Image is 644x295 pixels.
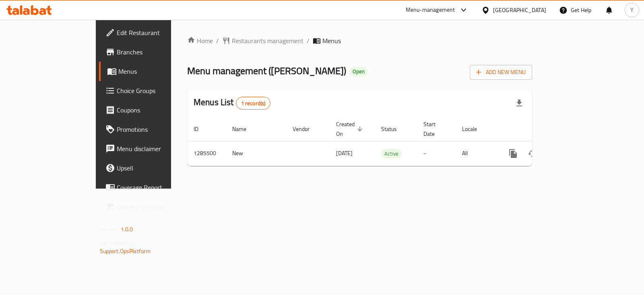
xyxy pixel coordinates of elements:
[504,144,523,163] button: more
[100,246,151,256] a: Support.OpsPlatform
[117,47,197,57] span: Branches
[336,148,353,158] span: [DATE]
[470,65,532,80] button: Add New Menu
[118,66,197,76] span: Menus
[117,202,197,212] span: Grocery Checklist
[222,36,303,46] a: Restaurants management
[336,119,365,139] span: Created On
[194,96,270,110] h2: Menus List
[117,183,197,192] span: Coverage Report
[423,119,446,139] span: Start Date
[216,36,219,46] li: /
[117,86,197,96] span: Choice Groups
[187,117,587,166] table: enhanced table
[99,158,203,178] a: Upsell
[194,124,209,134] span: ID
[187,141,226,166] td: 1285500
[117,144,197,154] span: Menu disclaimer
[349,67,368,77] div: Open
[322,36,341,46] span: Menus
[630,6,634,15] span: Y
[293,124,320,134] span: Vendor
[99,178,203,197] a: Coverage Report
[99,62,203,81] a: Menus
[349,68,368,75] span: Open
[99,81,203,100] a: Choice Groups
[523,144,542,163] button: Change Status
[236,97,271,110] div: Total records count
[476,67,526,77] span: Add New Menu
[456,141,497,166] td: All
[99,42,203,62] a: Branches
[406,5,455,15] div: Menu-management
[100,224,120,235] span: Version:
[417,141,456,166] td: -
[307,36,310,46] li: /
[381,149,402,158] div: Active
[99,100,203,120] a: Coupons
[187,62,346,80] span: Menu management ( [PERSON_NAME] )
[236,100,270,107] span: 1 record(s)
[117,105,197,115] span: Coupons
[121,224,133,235] span: 1.0.0
[232,36,303,46] span: Restaurants management
[381,149,402,158] span: Active
[226,141,286,166] td: New
[117,28,197,37] span: Edit Restaurant
[232,124,257,134] span: Name
[493,6,546,15] div: [GEOGRAPHIC_DATA]
[99,139,203,158] a: Menu disclaimer
[117,125,197,134] span: Promotions
[187,36,532,46] nav: breadcrumb
[510,93,529,113] div: Export file
[99,23,203,42] a: Edit Restaurant
[99,197,203,216] a: Grocery Checklist
[99,120,203,139] a: Promotions
[497,117,587,141] th: Actions
[100,238,137,248] span: Get support on:
[462,124,487,134] span: Locale
[381,124,407,134] span: Status
[117,163,197,173] span: Upsell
